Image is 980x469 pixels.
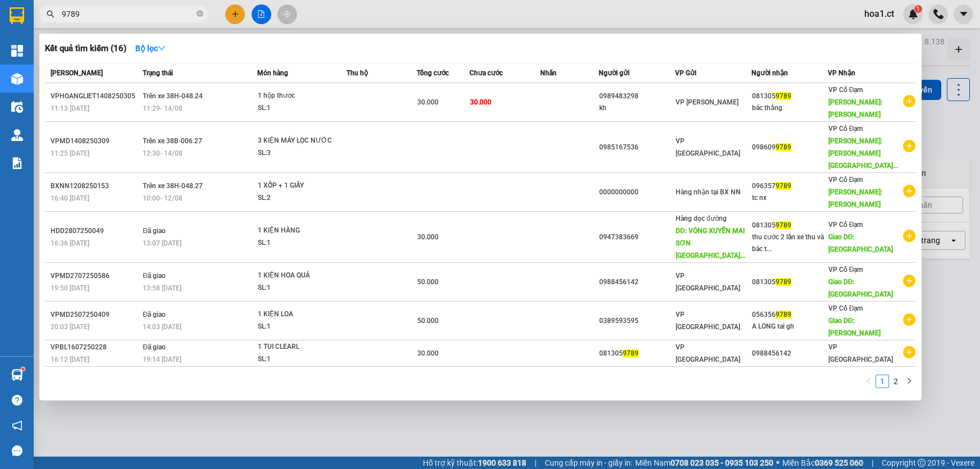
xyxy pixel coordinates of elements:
[143,227,166,235] span: Đã giao
[258,341,342,353] div: 1 TUI CLEARL
[890,375,902,388] a: 2
[676,343,740,363] span: VP [GEOGRAPHIC_DATA]
[903,185,915,197] span: plus-circle
[51,356,89,363] span: 16:12 [DATE]
[599,231,674,243] div: 0947383669
[47,10,54,18] span: search
[258,308,342,321] div: 1 KIỆN LOA
[906,377,913,384] span: right
[676,311,740,331] span: VP [GEOGRAPHIC_DATA]
[828,221,863,229] span: VP Cổ Đạm
[752,348,827,359] div: 0988456142
[751,69,788,77] span: Người nhận
[417,69,449,77] span: Tổng cước
[258,180,342,192] div: 1 XỐP + 1 GIẤY
[902,375,916,388] li: Next Page
[828,304,863,312] span: VP Cổ Đạm
[51,225,139,237] div: HDD2807250049
[676,272,740,292] span: VP [GEOGRAPHIC_DATA]
[876,375,889,388] li: 1
[776,221,791,229] span: 9789
[903,313,915,326] span: plus-circle
[676,227,745,259] span: DĐ: VÒNG XUYẾN MAI SƠN [GEOGRAPHIC_DATA]...
[51,270,139,282] div: VPMD2707250586
[51,284,89,292] span: 19:50 [DATE]
[258,225,342,237] div: 1 KIỆN HÀNG
[258,282,342,294] div: SL: 1
[903,95,915,107] span: plus-circle
[257,69,288,77] span: Món hàng
[599,102,674,114] div: kh
[828,188,882,208] span: [PERSON_NAME]: [PERSON_NAME]
[828,176,863,184] span: VP Cổ Đạm
[11,73,23,85] img: warehouse-icon
[599,90,674,102] div: 0989483298
[752,192,827,204] div: tc nx
[197,10,203,17] span: close-circle
[258,321,342,333] div: SL: 1
[143,69,173,77] span: Trạng thái
[752,309,827,321] div: 056356
[676,137,740,157] span: VP [GEOGRAPHIC_DATA]
[143,272,166,280] span: Đã giao
[11,129,23,141] img: warehouse-icon
[21,367,25,371] sup: 1
[470,69,503,77] span: Chưa cước
[752,142,827,153] div: 098609
[876,375,888,388] a: 1
[623,349,639,357] span: 9789
[470,98,491,106] span: 30.000
[12,445,22,456] span: message
[676,215,727,222] span: Hàng dọc đường
[143,92,203,100] span: Trên xe 38H-048.24
[11,45,23,57] img: dashboard-icon
[51,368,139,380] div: VPXG1207250502
[752,220,827,231] div: 081305
[828,317,881,337] span: Giao DĐ: [PERSON_NAME]
[752,276,827,288] div: 081305
[143,149,183,157] span: 12:30 - 14/08
[776,311,791,318] span: 9789
[11,157,23,169] img: solution-icon
[776,143,791,151] span: 9789
[752,231,827,255] div: thu cước 2 lần xe thu và bác t...
[675,69,696,77] span: VP Gửi
[143,239,181,247] span: 13:07 [DATE]
[143,104,183,112] span: 11:29 - 14/08
[258,192,342,204] div: SL: 2
[417,98,439,106] span: 30.000
[540,69,557,77] span: Nhãn
[51,341,139,353] div: VPBL1607250228
[776,278,791,286] span: 9789
[258,237,342,249] div: SL: 1
[143,343,166,351] span: Đã giao
[258,270,342,282] div: 1 KIỆN HOA QUẢ
[599,142,674,153] div: 0985167536
[776,182,791,190] span: 9789
[752,102,827,114] div: bác thắng
[143,311,166,318] span: Đã giao
[417,278,439,286] span: 50.000
[45,43,126,54] h3: Kết quả tìm kiếm ( 16 )
[11,369,23,381] img: warehouse-icon
[828,86,863,94] span: VP Cổ Đạm
[143,194,183,202] span: 10:00 - 12/08
[135,44,166,53] strong: Bộ lọc
[10,7,24,24] img: logo-vxr
[862,375,876,388] li: Previous Page
[12,420,22,431] span: notification
[62,8,194,20] input: Tìm tên, số ĐT hoặc mã đơn
[51,323,89,331] span: 20:03 [DATE]
[599,186,674,198] div: 0000000000
[143,284,181,292] span: 13:58 [DATE]
[158,44,166,52] span: down
[258,135,342,147] div: 3 KIỆN MÁY LỌC NƯỚC
[347,69,368,77] span: Thu hộ
[828,278,893,298] span: Giao DĐ: [GEOGRAPHIC_DATA]
[752,180,827,192] div: 096357
[51,135,139,147] div: VPMD1408250309
[889,375,902,388] li: 2
[862,375,876,388] button: left
[828,266,863,274] span: VP Cổ Đạm
[197,9,203,20] span: close-circle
